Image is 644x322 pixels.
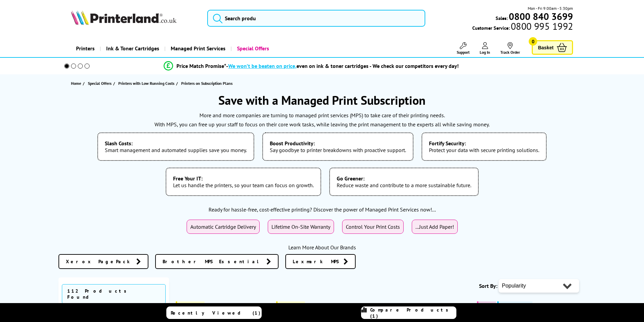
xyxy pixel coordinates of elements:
[181,81,233,86] span: Printers on Subscription Plans
[270,140,406,147] b: Boost Productivity:
[166,168,321,196] li: Let us handle the printers, so your team can focus on growth.
[538,43,553,52] span: Basket
[164,40,231,57] a: Managed Print Services
[118,80,174,87] span: Printers with Low Running Costs
[71,80,83,87] a: Home
[62,284,166,304] span: 112 Products Found
[510,23,573,29] span: 0800 995 1992
[293,258,340,265] span: Lexmark MPS
[58,111,586,120] p: More and more companies are turning to managed print services (MPS) to take care of their printin...
[181,303,201,308] span: Best Seller
[226,63,459,69] div: - even on ink & toner cartridges - We check our competitors every day!
[472,23,573,31] span: Customer Service:
[58,92,586,108] h1: Save with a Managed Print Subscription
[370,307,456,319] span: Compare Products (1)
[457,42,470,55] a: Support
[173,175,314,182] b: Free Your IT:
[276,301,305,309] button: Best Seller
[97,132,254,161] li: Smart management and automated supplies save you money.
[207,10,425,27] input: Search produ
[163,258,263,265] span: Brother MPS Essential
[71,40,100,57] a: Printers
[228,63,296,69] span: We won’t be beaten on price,
[502,303,529,308] span: £75 Cashback
[337,175,471,182] b: Go Greener:
[262,132,413,161] li: Say goodbye to printer breakdowns with proactive support.
[429,140,539,147] b: Fortify Security:
[190,223,256,230] span: Automatic Cartridge Delivery
[500,42,520,55] a: Track Order
[271,223,330,230] span: Lifetime On-Site Warranty
[106,40,159,57] span: Ink & Toner Cartridges
[281,303,302,308] span: Best Seller
[118,80,176,87] a: Printers with Low Running Costs
[88,80,113,87] a: Special Offers
[58,244,586,251] div: Learn More About Our Brands
[58,254,148,269] a: Xerox PagePack
[422,132,547,161] li: Protect your data with secure printing solutions.
[496,15,508,21] span: Sales:
[155,254,279,269] a: Brother MPS Essential
[329,168,479,196] li: Reduce waste and contribute to a more sustainable future.
[532,40,573,55] a: Basket 0
[479,282,497,289] span: Sort By:
[508,13,573,20] a: 0800 840 3699
[176,301,205,309] button: Best Seller
[285,254,356,269] a: Lexmark MPS
[66,258,133,265] span: Xerox PagePack
[497,301,532,309] button: £75 Cashback
[480,42,490,55] a: Log In
[361,306,456,319] a: Compare Products (1)
[166,306,262,319] a: Recently Viewed (1)
[231,40,274,57] a: Special Offers
[58,120,586,129] p: With MPS, you can free up your staff to focus on their core work tasks, while leaving the print m...
[528,5,573,11] span: Mon - Fri 9:00am - 5:30pm
[529,37,537,46] span: 0
[58,206,586,213] div: Ready for hassle-free, cost-effective printing? Discover the power of Managed Print Services now!...
[88,80,112,87] span: Special Offers
[100,40,164,57] a: Ink & Toner Cartridges
[171,310,261,316] span: Recently Viewed (1)
[457,50,470,55] span: Support
[509,10,573,23] b: 0800 840 3699
[482,303,493,308] span: SALE
[480,50,490,55] span: Log In
[71,10,176,25] img: Printerland Logo
[176,63,226,69] span: Price Match Promise*
[477,301,496,309] button: SALE
[55,60,568,72] li: modal_Promise
[105,140,247,147] b: Slash Costs:
[346,223,400,230] span: Control Your Print Costs
[71,10,199,26] a: Printerland Logo
[415,223,454,230] span: ...Just Add Paper!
